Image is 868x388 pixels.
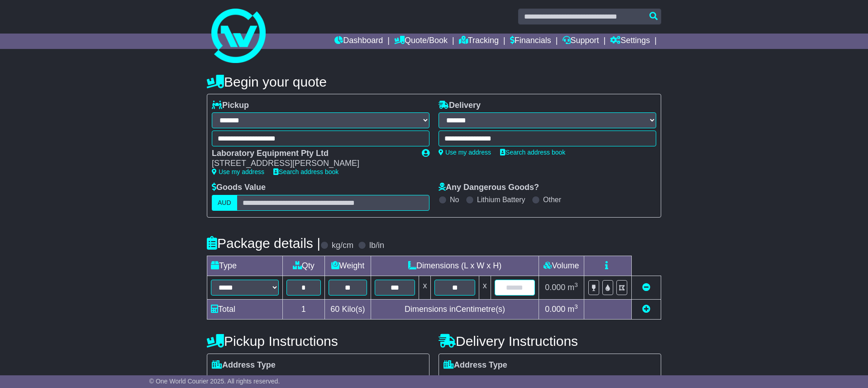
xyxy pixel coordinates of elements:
label: Other [543,195,561,204]
a: Support [563,34,599,49]
td: x [419,276,431,299]
td: Total [207,299,283,319]
a: Tracking [459,34,499,49]
h4: Pickup Instructions [207,334,429,349]
sup: 3 [574,281,578,288]
td: x [479,276,491,299]
label: Pickup [212,101,249,111]
a: Quote/Book [394,34,448,49]
a: Settings [610,34,650,49]
span: Commercial [265,372,312,386]
a: Search address book [273,168,339,175]
span: m [568,283,578,292]
a: Dashboard [334,34,383,49]
span: m [568,305,578,314]
td: Volume [539,256,584,276]
label: AUD [212,195,237,211]
div: [STREET_ADDRESS][PERSON_NAME] [212,159,413,169]
label: Address Type [444,360,507,370]
span: 0.000 [545,305,565,314]
span: Commercial [496,372,544,386]
span: 60 [330,305,339,314]
label: lb/in [369,241,384,251]
h4: Package details | [207,236,320,251]
td: Dimensions in Centimetre(s) [371,299,539,319]
label: Lithium Battery [477,195,525,204]
label: Address Type [212,360,276,370]
span: Air & Sea Depot [321,372,382,386]
a: Financials [510,34,551,49]
h4: Delivery Instructions [439,334,661,349]
span: Air & Sea Depot [553,372,614,386]
a: Add new item [642,305,650,314]
label: Delivery [439,101,481,111]
sup: 3 [574,303,578,310]
h4: Begin your quote [207,74,661,89]
div: Laboratory Equipment Pty Ltd [212,149,413,159]
label: Goods Value [212,183,266,193]
td: 1 [283,299,325,319]
label: kg/cm [332,241,353,251]
a: Use my address [439,149,491,156]
td: Weight [324,256,371,276]
label: Any Dangerous Goods? [439,183,539,193]
label: No [450,195,459,204]
span: Residential [444,372,487,386]
td: Dimensions (L x W x H) [371,256,539,276]
a: Use my address [212,168,264,175]
a: Remove this item [642,283,650,292]
td: Qty [283,256,325,276]
span: © One World Courier 2025. All rights reserved. [149,378,280,385]
span: 0.000 [545,283,565,292]
td: Type [207,256,283,276]
td: Kilo(s) [324,299,371,319]
span: Residential [212,372,256,386]
a: Search address book [500,149,565,156]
